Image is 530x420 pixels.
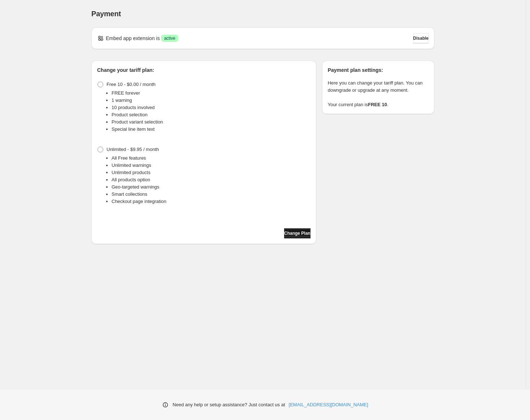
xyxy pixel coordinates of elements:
li: Unlimited warnings [112,162,310,169]
li: Checkout page integration [112,198,310,205]
span: Disable [413,35,429,41]
li: FREE forever [112,90,310,97]
li: Special line item text [112,126,310,133]
button: Disable [413,33,429,43]
li: All Free features [112,155,310,162]
li: Product selection [112,111,310,118]
p: Your current plan is . [328,101,429,108]
h2: Payment plan settings: [328,66,429,74]
span: active [164,35,175,41]
li: Smart collections [112,191,310,198]
li: Unlimited products [112,169,310,176]
span: Change Plan [284,230,310,236]
p: Embed app extension is [106,35,160,42]
span: Unlimited - $9.95 / month [107,147,159,152]
li: 1 warning [112,97,310,104]
a: [EMAIL_ADDRESS][DOMAIN_NAME] [289,401,368,408]
li: 10 products involved [112,104,310,111]
h2: Change your tariff plan: [97,66,310,74]
li: Product variant selection [112,118,310,126]
li: Geo-targeted warnings [112,183,310,191]
strong: FREE 10 [368,102,387,107]
span: Payment [91,10,121,18]
button: Change Plan [284,228,310,238]
li: All products option [112,176,310,183]
span: Free 10 - $0.00 / month [107,82,156,87]
p: Here you can change your tariff plan. You can downgrade or upgrade at any moment. [328,79,429,94]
